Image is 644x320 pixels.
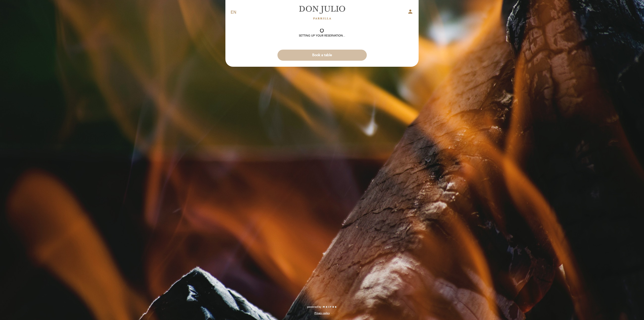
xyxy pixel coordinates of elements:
[407,9,413,15] i: person
[307,305,321,309] span: powered by
[291,6,353,19] a: [PERSON_NAME]
[277,50,367,61] button: Book a table
[323,306,337,308] img: MEITRE
[307,305,337,309] a: powered by
[314,311,330,315] a: Privacy policy
[299,34,345,38] div: Setting up your reservation...
[407,9,413,16] button: person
